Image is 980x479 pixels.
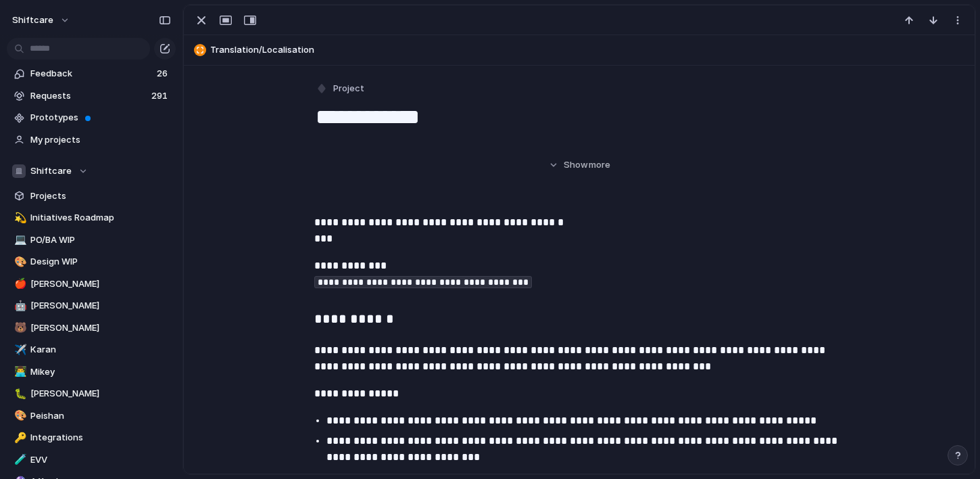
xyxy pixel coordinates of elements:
[12,453,26,467] button: 🧪
[30,189,171,203] span: Projects
[30,387,171,401] span: [PERSON_NAME]
[30,211,171,225] span: Initiatives Roadmap
[30,321,171,335] span: [PERSON_NAME]
[589,158,610,172] span: more
[30,299,171,313] span: [PERSON_NAME]
[7,274,176,294] a: 🍎[PERSON_NAME]
[7,318,176,338] a: 🐻[PERSON_NAME]
[190,39,969,61] button: Translation/Localisation
[14,386,24,402] div: 🐛
[12,387,26,401] button: 🐛
[30,164,72,178] span: Shiftcare
[12,211,26,225] button: 💫
[7,186,176,206] a: Projects
[157,67,170,81] span: 26
[14,232,24,248] div: 💻
[151,89,170,103] span: 291
[7,252,176,272] a: 🎨Design WIP
[14,364,24,380] div: 👨‍💻
[14,408,24,424] div: 🎨
[14,210,24,226] div: 💫
[30,67,153,81] span: Feedback
[12,277,26,291] button: 🍎
[7,230,176,250] a: 💻PO/BA WIP
[210,43,969,57] span: Translation/Localisation
[12,365,26,379] button: 👨‍💻
[30,233,171,247] span: PO/BA WIP
[30,89,147,103] span: Requests
[313,79,368,99] button: Project
[7,86,176,106] a: Requests291
[7,296,176,316] a: 🤖[PERSON_NAME]
[7,161,176,181] button: Shiftcare
[12,14,53,27] span: shiftcare
[12,321,26,335] button: 🐻
[12,343,26,357] button: ✈️
[12,233,26,247] button: 💻
[314,153,844,177] button: Showmore
[6,9,77,31] button: shiftcare
[7,384,176,404] a: 🐛[PERSON_NAME]
[7,450,176,470] a: 🧪EVV
[12,299,26,313] button: 🤖
[30,111,171,124] span: Prototypes
[14,452,24,467] div: 🧪
[333,82,364,95] span: Project
[14,254,24,270] div: 🎨
[30,453,171,467] span: EVV
[7,130,176,150] a: My projects
[564,158,588,172] span: Show
[12,409,26,423] button: 🎨
[7,340,176,360] a: ✈️Karan
[7,362,176,382] a: 👨‍💻Mikey
[30,409,171,423] span: Peishan
[30,343,171,357] span: Karan
[30,277,171,291] span: [PERSON_NAME]
[12,431,26,444] button: 🔑
[7,208,176,228] a: 💫Initiatives Roadmap
[14,430,24,446] div: 🔑
[7,406,176,426] a: 🎨Peishan
[14,342,24,358] div: ✈️
[14,320,24,336] div: 🐻
[14,298,24,314] div: 🤖
[7,64,176,84] a: Feedback26
[30,133,171,147] span: My projects
[30,365,171,379] span: Mikey
[7,428,176,448] a: 🔑Integrations
[12,255,26,269] button: 🎨
[30,431,171,444] span: Integrations
[30,255,171,269] span: Design WIP
[14,276,24,292] div: 🍎
[7,108,176,128] a: Prototypes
